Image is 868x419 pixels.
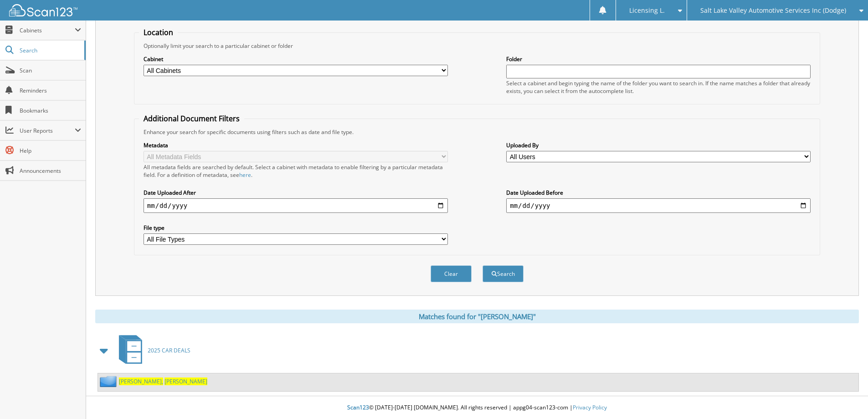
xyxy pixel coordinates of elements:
[347,403,369,411] span: Scan123
[20,47,80,54] span: Search
[144,163,448,179] div: All metadata fields are searched by default. Select a cabinet with metadata to enable filtering b...
[506,189,811,197] label: Date Uploaded Before
[144,198,448,213] input: start
[139,42,815,50] div: Optionally limit your search to a particular cabinet or folder
[144,55,448,63] label: Cabinet
[20,107,81,114] span: Bookmarks
[506,198,811,213] input: end
[119,378,163,385] span: [PERSON_NAME],
[95,310,859,323] div: Matches found for "[PERSON_NAME]"
[164,378,207,385] span: [PERSON_NAME]
[20,67,81,74] span: Scan
[20,127,75,134] span: User Reports
[100,376,119,387] img: folder2.png
[144,224,448,232] label: File type
[144,189,448,197] label: Date Uploaded After
[139,27,178,37] legend: Location
[20,167,81,175] span: Announcements
[506,141,811,149] label: Uploaded By
[144,141,448,149] label: Metadata
[506,55,811,63] label: Folder
[9,4,77,16] img: scan123-logo-white.svg
[86,397,868,419] div: © [DATE]-[DATE] [DOMAIN_NAME]. All rights reserved | appg04-scan123-com |
[431,265,472,282] button: Clear
[700,8,846,13] span: Salt Lake Valley Automotive Services Inc (Dodge)
[20,87,81,94] span: Reminders
[148,347,190,354] span: 2025 CAR DEALS
[483,265,524,282] button: Search
[139,128,815,136] div: Enhance your search for specific documents using filters such as date and file type.
[20,26,75,34] span: Cabinets
[139,114,244,124] legend: Additional Document Filters
[20,147,81,155] span: Help
[239,171,251,179] a: here
[573,403,607,411] a: Privacy Policy
[629,8,665,13] span: Licensing L.
[119,378,207,385] a: [PERSON_NAME], [PERSON_NAME]
[506,79,811,95] div: Select a cabinet and begin typing the name of the folder you want to search in. If the name match...
[822,375,868,419] iframe: Chat Widget
[113,332,190,368] a: 2025 CAR DEALS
